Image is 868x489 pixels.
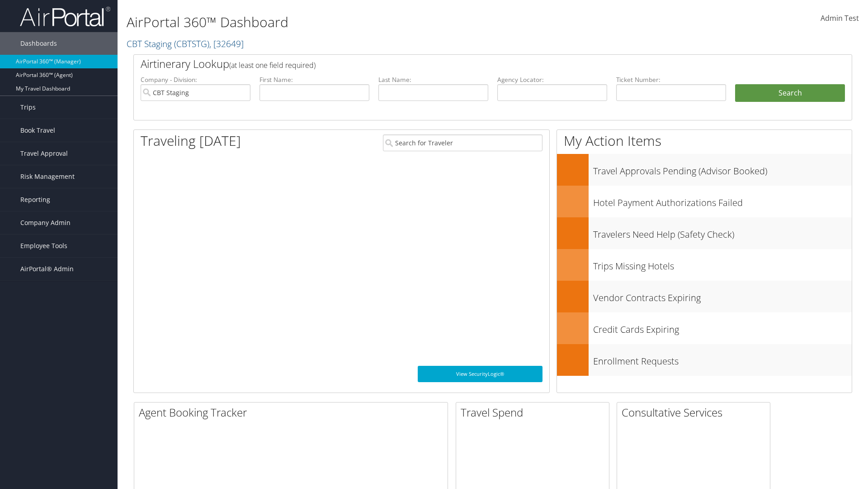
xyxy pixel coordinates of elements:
span: ( CBTSTG ) [174,38,209,50]
label: First Name: [259,75,369,84]
label: Agency Locator: [497,75,607,84]
a: Admin Test [821,5,859,33]
span: (at least one field required) [229,60,316,70]
span: Book Travel [20,119,55,142]
span: Risk Management [20,165,75,188]
h3: Travelers Need Help (Safety Check) [593,224,852,241]
a: Travel Approvals Pending (Advisor Booked) [557,154,852,186]
h1: My Action Items [557,131,852,150]
h2: Consultative Services [622,405,770,420]
h3: Credit Cards Expiring [593,319,852,336]
a: View SecurityLogic® [418,366,542,382]
h3: Enrollment Requests [593,350,852,368]
a: Credit Cards Expiring [557,312,852,344]
span: Admin Test [821,13,859,23]
img: airportal-logo.png [20,6,110,27]
button: Search [735,84,845,102]
label: Last Name: [378,75,488,84]
input: Search for Traveler [383,134,542,151]
a: Enrollment Requests [557,344,852,376]
a: Travelers Need Help (Safety Check) [557,217,852,249]
label: Company - Division: [141,75,250,84]
a: Vendor Contracts Expiring [557,281,852,312]
h2: Airtinerary Lookup [141,56,785,72]
span: Reporting [20,188,50,211]
span: Employee Tools [20,235,67,257]
a: Hotel Payment Authorizations Failed [557,186,852,217]
h1: AirPortal 360™ Dashboard [127,13,615,32]
span: AirPortal® Admin [20,258,74,280]
label: Ticket Number: [616,75,726,84]
a: Trips Missing Hotels [557,249,852,281]
span: Travel Approval [20,142,68,165]
h3: Hotel Payment Authorizations Failed [593,192,852,209]
span: , [ 32649 ] [209,38,244,50]
h3: Trips Missing Hotels [593,255,852,273]
span: Company Admin [20,211,71,234]
h3: Vendor Contracts Expiring [593,287,852,304]
span: Trips [20,96,36,119]
a: CBT Staging [127,38,244,50]
h3: Travel Approvals Pending (Advisor Booked) [593,160,852,177]
h2: Agent Booking Tracker [139,405,448,420]
span: Dashboards [20,32,57,55]
h1: Traveling [DATE] [141,131,241,150]
h2: Travel Spend [461,405,609,420]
